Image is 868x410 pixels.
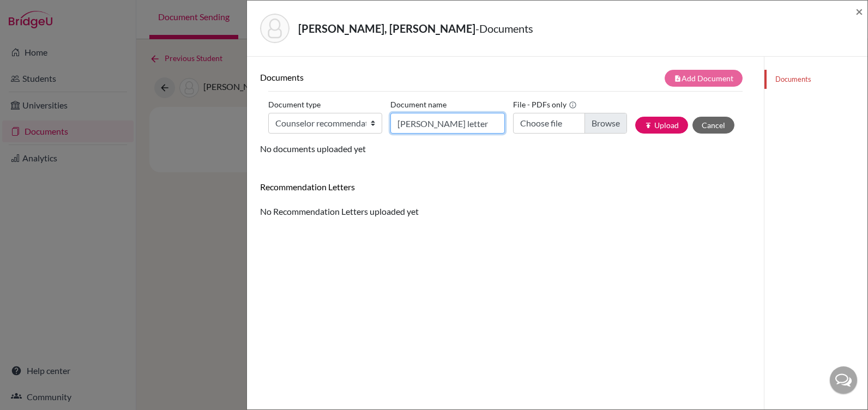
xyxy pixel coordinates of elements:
h6: Recommendation Letters [260,182,751,192]
span: - Documents [475,22,533,35]
button: publishUpload [635,117,688,134]
strong: [PERSON_NAME], [PERSON_NAME] [298,22,475,35]
i: publish [644,122,652,129]
a: Documents [764,70,867,89]
label: Document name [390,96,447,113]
div: No Recommendation Letters uploaded yet [260,182,751,218]
button: note_addAdd Document [665,70,743,87]
button: Close [855,5,863,18]
label: Document type [268,96,321,113]
span: Help [25,8,47,17]
i: note_add [674,75,682,82]
h6: Documents [260,72,505,82]
div: No documents uploaded yet [260,70,751,155]
span: × [855,3,863,19]
button: Cancel [692,117,734,134]
label: File - PDFs only [513,96,577,113]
